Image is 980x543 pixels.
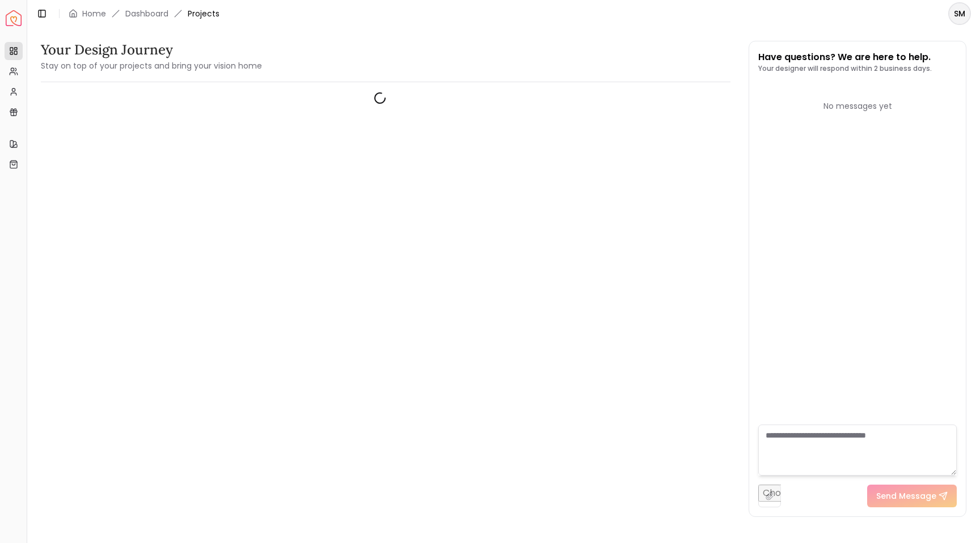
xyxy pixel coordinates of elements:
[949,3,970,24] span: SM
[758,50,932,64] p: Have questions? We are here to help.
[82,8,106,19] a: Home
[6,10,22,26] img: Spacejoy Logo
[948,2,971,25] button: SM
[41,41,262,59] h3: Your Design Journey
[188,8,219,19] span: Projects
[125,8,168,19] a: Dashboard
[758,64,932,73] p: Your designer will respond within 2 business days.
[758,100,957,112] div: No messages yet
[6,10,22,26] a: Spacejoy
[69,8,219,19] nav: breadcrumb
[41,60,262,71] small: Stay on top of your projects and bring your vision home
